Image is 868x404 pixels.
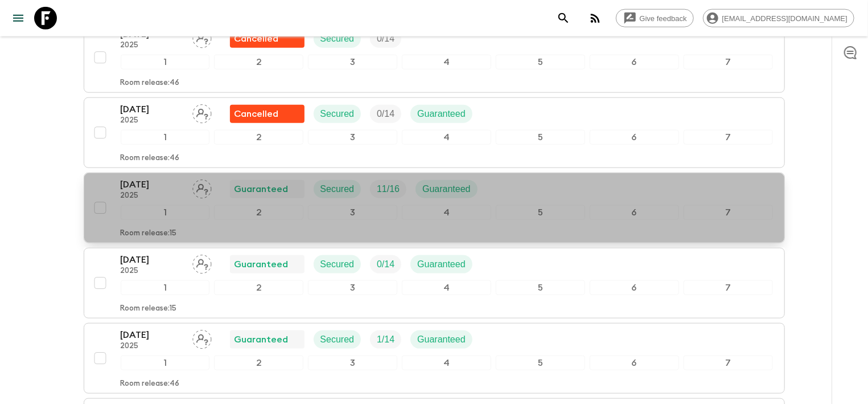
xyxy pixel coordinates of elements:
[121,253,183,267] p: [DATE]
[192,108,212,117] span: Assign pack leader
[703,9,854,27] div: [EMAIL_ADDRESS][DOMAIN_NAME]
[84,173,785,243] button: [DATE]2025Assign pack leaderGuaranteedSecuredTrip FillGuaranteed1234567Room release:15
[121,267,183,276] p: 2025
[121,328,183,342] p: [DATE]
[308,130,397,145] div: 3
[320,258,355,271] p: Secured
[684,205,773,220] div: 7
[633,14,693,23] span: Give feedback
[314,180,361,198] div: Secured
[214,55,303,70] div: 2
[121,154,180,163] p: Room release: 46
[121,130,210,145] div: 1
[121,55,210,70] div: 1
[235,258,289,271] p: Guaranteed
[192,32,212,42] span: Assign pack leader
[320,182,355,196] p: Secured
[377,182,400,196] p: 11 / 16
[496,280,585,295] div: 5
[121,229,177,238] p: Room release: 15
[377,107,394,121] p: 0 / 14
[121,280,210,295] div: 1
[214,280,303,295] div: 2
[402,280,491,295] div: 4
[121,178,183,191] p: [DATE]
[121,191,183,201] p: 2025
[370,330,401,349] div: Trip Fill
[214,130,303,145] div: 2
[590,205,679,220] div: 6
[84,323,785,394] button: [DATE]2025Assign pack leaderGuaranteedSecuredTrip FillGuaranteed1234567Room release:46
[422,182,471,196] p: Guaranteed
[684,130,773,145] div: 7
[684,356,773,370] div: 7
[496,205,585,220] div: 5
[417,258,466,271] p: Guaranteed
[121,205,210,220] div: 1
[121,103,183,116] p: [DATE]
[320,333,355,346] p: Secured
[370,255,401,274] div: Trip Fill
[214,205,303,220] div: 2
[590,130,679,145] div: 6
[121,79,180,88] p: Room release: 46
[230,30,305,48] div: Flash Pack cancellation
[84,22,785,93] button: [DATE]2025Assign pack leaderFlash Pack cancellationSecuredTrip Fill1234567Room release:46
[121,342,183,351] p: 2025
[121,356,210,370] div: 1
[402,55,491,70] div: 4
[320,107,355,121] p: Secured
[84,97,785,168] button: [DATE]2025Assign pack leaderFlash Pack cancellationSecuredTrip FillGuaranteed1234567Room release:46
[121,116,183,125] p: 2025
[214,356,303,370] div: 2
[7,7,30,30] button: menu
[235,32,279,46] p: Cancelled
[308,356,397,370] div: 3
[402,130,491,145] div: 4
[402,356,491,370] div: 4
[314,30,361,48] div: Secured
[496,356,585,370] div: 5
[377,258,394,271] p: 0 / 14
[552,7,575,30] button: search adventures
[590,356,679,370] div: 6
[308,280,397,295] div: 3
[377,32,394,46] p: 0 / 14
[235,107,279,121] p: Cancelled
[192,258,212,267] span: Assign pack leader
[616,9,694,27] a: Give feedback
[121,41,183,50] p: 2025
[496,130,585,145] div: 5
[590,55,679,70] div: 6
[192,333,212,342] span: Assign pack leader
[590,280,679,295] div: 6
[121,379,180,389] p: Room release: 46
[235,182,289,196] p: Guaranteed
[417,107,466,121] p: Guaranteed
[496,55,585,70] div: 5
[84,248,785,319] button: [DATE]2025Assign pack leaderGuaranteedSecuredTrip FillGuaranteed1234567Room release:15
[192,183,212,192] span: Assign pack leader
[314,330,361,349] div: Secured
[370,30,401,48] div: Trip Fill
[402,205,491,220] div: 4
[377,333,394,346] p: 1 / 14
[320,32,355,46] p: Secured
[314,105,361,123] div: Secured
[308,55,397,70] div: 3
[684,55,773,70] div: 7
[235,333,289,346] p: Guaranteed
[716,14,854,23] span: [EMAIL_ADDRESS][DOMAIN_NAME]
[314,255,361,274] div: Secured
[370,180,406,198] div: Trip Fill
[230,105,305,123] div: Flash Pack cancellation
[417,333,466,346] p: Guaranteed
[121,304,177,313] p: Room release: 15
[370,105,401,123] div: Trip Fill
[308,205,397,220] div: 3
[684,280,773,295] div: 7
